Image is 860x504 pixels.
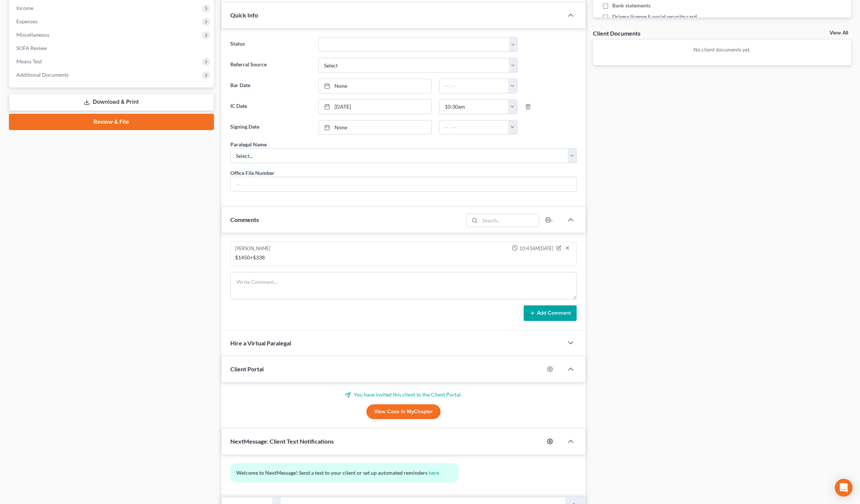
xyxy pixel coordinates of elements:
input: -- : -- [439,79,508,93]
span: 10:43AM[DATE] [519,245,553,252]
span: Miscellaneous [16,31,49,38]
span: Hire a Virtual Paralegal [230,339,291,346]
span: NextMessage: Client Text Notifications [230,438,334,445]
a: SOFA Review [10,42,214,55]
span: Bank statements [612,2,650,9]
span: Comments [230,216,259,223]
a: Download & Print [9,93,214,111]
span: Expenses [16,18,37,24]
div: Open Intercom Messenger [835,479,853,497]
label: Signing Date [227,120,315,135]
input: -- : -- [439,120,508,135]
label: IC Date [227,99,315,114]
span: Drivers license & social security card [612,13,697,20]
span: Additional Documents [16,72,69,78]
p: You have invited this client to the Client Portal. [230,391,577,398]
span: Means Test [16,58,42,64]
input: -- : -- [439,100,508,114]
input: -- [231,177,576,191]
span: Client Portal [230,365,264,372]
a: Review & File [9,114,214,130]
span: Quick Info [230,11,258,19]
div: Office File Number [230,169,274,177]
a: None [319,120,431,135]
div: Client Documents [593,29,640,37]
span: Income [16,5,33,11]
span: SOFA Review [16,45,47,51]
a: View Case in MyChapter [366,404,441,419]
p: No client documents yet. [599,46,845,53]
label: Bar Date [227,79,315,93]
label: Status [227,37,315,52]
div: Paralegal Name [230,140,267,148]
button: Add Comment [524,305,577,321]
div: $1450+$338 [235,254,572,261]
a: None [319,79,431,93]
a: here [429,470,439,476]
span: Welcome to NextMessage! Send a text to your client or set up automated reminders [236,470,428,476]
div: [PERSON_NAME] [235,245,270,252]
a: [DATE] [319,100,431,114]
label: Referral Source [227,58,315,73]
a: View All [830,30,848,36]
input: Search... [480,214,539,227]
